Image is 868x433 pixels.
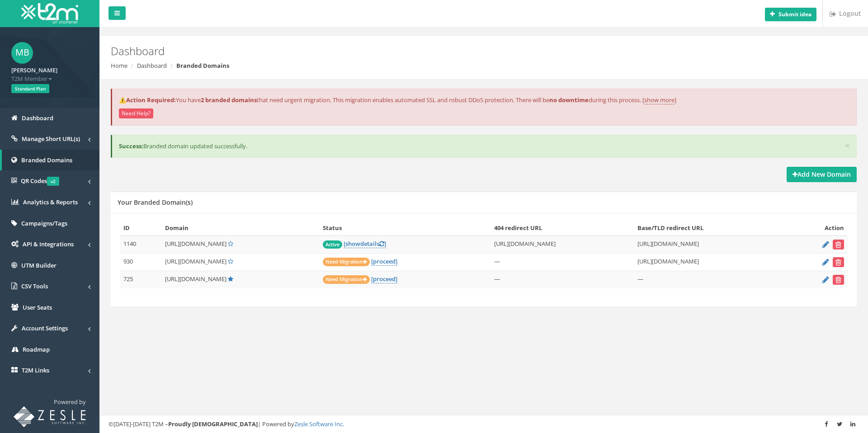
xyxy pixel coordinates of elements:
span: T2M Member [11,75,88,83]
span: Active [323,240,342,249]
th: Action [787,220,848,236]
td: — [634,271,787,289]
a: Zesle Software Inc. [294,420,344,428]
span: Need Migration [323,258,370,266]
p: You have that need urgent migration. This migration enables automated SSL and robust DDoS protect... [119,96,849,104]
span: Analytics & Reports [23,198,78,206]
td: — [491,254,634,271]
td: [URL][DOMAIN_NAME] [634,254,787,271]
span: Campaigns/Tags [21,219,67,227]
span: API & Integrations [23,240,74,248]
a: [PERSON_NAME] T2M Member [11,64,88,83]
a: Home [111,61,127,70]
th: Base/TLD redirect URL [634,220,787,236]
span: Standard Plan [11,84,49,93]
a: [showdetails] [344,240,386,248]
th: ID [120,220,161,236]
a: Set Default [228,240,233,248]
button: Need Help? [119,108,153,118]
strong: Proudly [DEMOGRAPHIC_DATA] [168,420,258,428]
img: T2M URL Shortener powered by Zesle Software Inc. [14,406,86,427]
strong: 2 branded domains [201,96,257,104]
strong: Add New Domain [793,170,851,179]
span: [URL][DOMAIN_NAME] [165,240,226,248]
span: QR Codes [21,177,59,185]
div: Branded domain updated successfully. [111,135,857,158]
img: T2M [21,3,78,24]
span: T2M Links [22,366,49,374]
td: — [491,271,634,289]
a: [proceed] [371,257,397,266]
strong: Branded Domains [176,61,229,70]
td: [URL][DOMAIN_NAME] [491,236,634,254]
span: Need Migration [323,275,370,284]
strong: ⚠️Action Required: [119,96,176,104]
span: Dashboard [22,114,53,122]
b: Success: [119,142,143,150]
a: Set Default [228,257,233,265]
button: Submit idea [765,8,816,21]
span: UTM Builder [21,261,57,269]
td: 930 [120,254,161,271]
a: Add New Domain [787,167,857,182]
span: Manage Short URL(s) [22,135,80,143]
a: show more [644,96,675,104]
span: Account Settings [22,324,68,332]
span: [URL][DOMAIN_NAME] [165,275,226,283]
div: ©[DATE]-[DATE] T2M – | Powered by [108,420,859,428]
span: MB [11,42,33,64]
span: v2 [47,177,59,186]
th: Domain [161,220,319,236]
span: Powered by [54,398,86,406]
span: CSV Tools [21,282,48,290]
b: Submit idea [778,10,811,18]
span: Roadmap [23,345,50,353]
td: 725 [120,271,161,289]
a: Default [228,275,233,283]
span: Branded Domains [21,156,72,164]
span: User Seats [23,303,52,311]
strong: no downtime [549,96,589,104]
th: 404 redirect URL [491,220,634,236]
strong: [PERSON_NAME] [11,66,57,74]
th: Status [319,220,490,236]
span: [URL][DOMAIN_NAME] [165,257,226,265]
span: show [345,240,360,248]
h5: Your Branded Domain(s) [118,199,193,206]
td: 1140 [120,236,161,254]
td: [URL][DOMAIN_NAME] [634,236,787,254]
h2: Dashboard [111,45,730,57]
a: [proceed] [371,275,397,283]
a: Dashboard [137,61,167,70]
button: × [844,141,850,151]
